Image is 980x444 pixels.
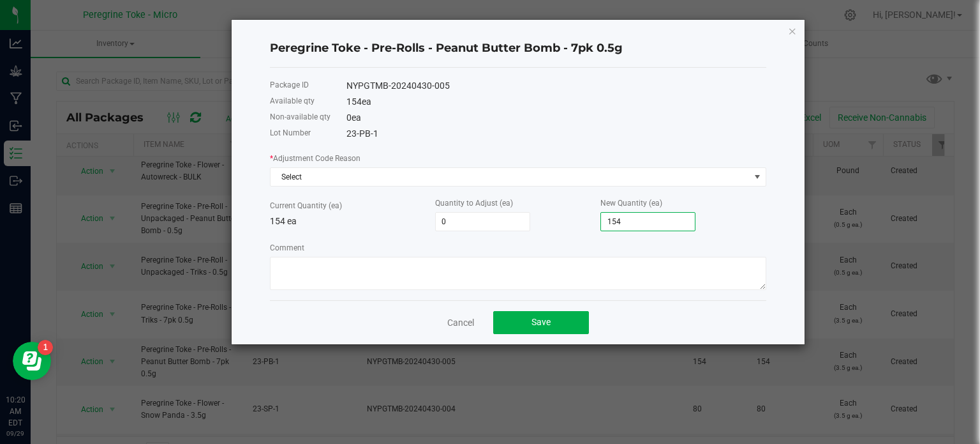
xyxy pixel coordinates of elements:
[601,213,695,231] input: 0
[271,168,750,186] span: Select
[352,112,361,123] span: ea
[435,197,513,209] label: Quantity to Adjust (ea)
[270,153,360,164] label: Adjustment Code Reason
[531,317,551,327] span: Save
[346,95,766,109] div: 154
[447,316,474,329] a: Cancel
[346,127,766,141] div: 23-PB-1
[362,96,371,107] span: ea
[346,111,766,125] div: 0
[270,40,766,57] h4: Peregrine Toke - Pre-Rolls - Peanut Butter Bomb - 7pk 0.5g
[270,111,330,123] label: Non-available qty
[270,200,342,211] label: Current Quantity (ea)
[270,215,435,228] p: 154 ea
[346,79,766,93] div: NYPGTMB-20240430-005
[270,242,304,254] label: Comment
[13,342,51,380] iframe: Resource center
[600,197,662,209] label: New Quantity (ea)
[38,340,53,355] iframe: Resource center unread badge
[270,127,311,139] label: Lot Number
[493,311,589,334] button: Save
[436,213,530,231] input: 0
[270,95,315,107] label: Available qty
[270,79,309,91] label: Package ID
